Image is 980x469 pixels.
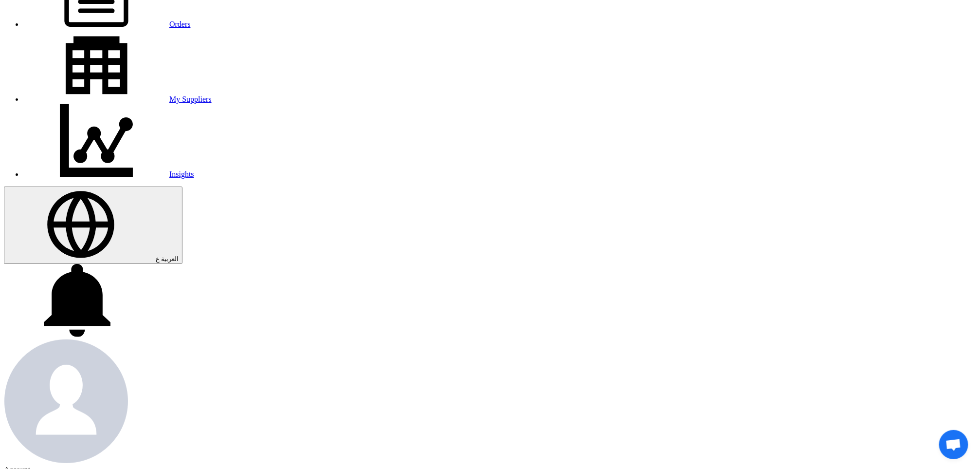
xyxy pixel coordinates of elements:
[4,339,128,464] img: profile_test.png
[156,255,160,263] span: ع
[939,430,968,459] a: Open chat
[23,95,212,103] a: My Suppliers
[4,187,182,264] button: العربية ع
[23,170,194,178] a: Insights
[23,20,191,28] a: Orders
[161,255,179,263] span: العربية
